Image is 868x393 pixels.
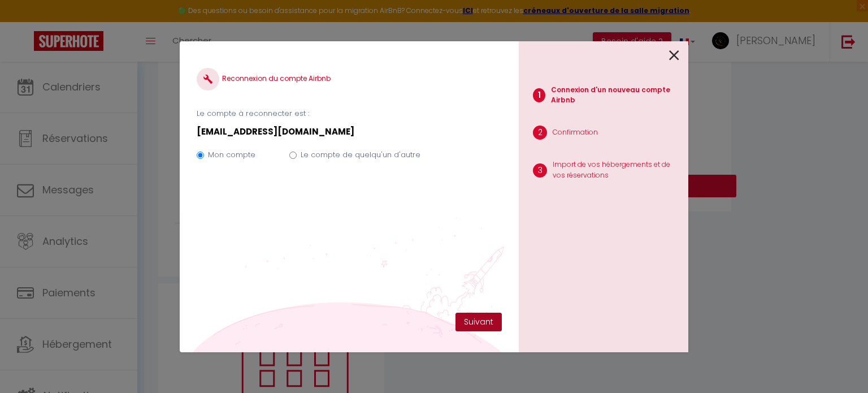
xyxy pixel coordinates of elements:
span: 2 [533,126,547,140]
span: 3 [533,163,547,178]
span: 1 [533,88,545,102]
label: Le compte de quelqu'un d'autre [301,149,420,161]
p: [EMAIL_ADDRESS][DOMAIN_NAME] [197,125,502,139]
label: Mon compte [208,149,255,161]
p: Confirmation [553,127,598,138]
p: Le compte à reconnecter est : [197,108,502,119]
button: Suivant [455,313,502,332]
h4: Reconnexion du compte Airbnb [197,68,502,90]
p: Connexion d'un nouveau compte Airbnb [551,85,679,106]
button: Ouvrir le widget de chat LiveChat [9,5,43,38]
p: Import de vos hébergements et de vos réservations [553,159,679,181]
